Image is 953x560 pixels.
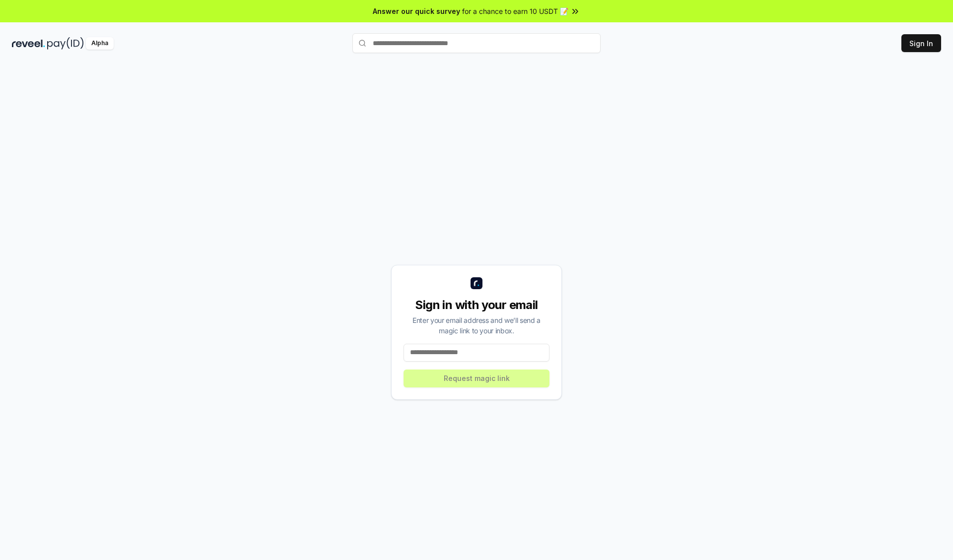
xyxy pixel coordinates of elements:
div: Alpha [86,37,114,50]
img: logo_small [471,277,482,289]
span: Answer our quick survey [373,6,460,16]
img: reveel_dark [12,37,45,50]
div: Enter your email address and we’ll send a magic link to your inbox. [404,315,549,336]
div: Sign in with your email [404,297,549,313]
button: Sign In [901,34,941,52]
span: for a chance to earn 10 USDT 📝 [462,6,568,16]
img: pay_id [47,37,84,50]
